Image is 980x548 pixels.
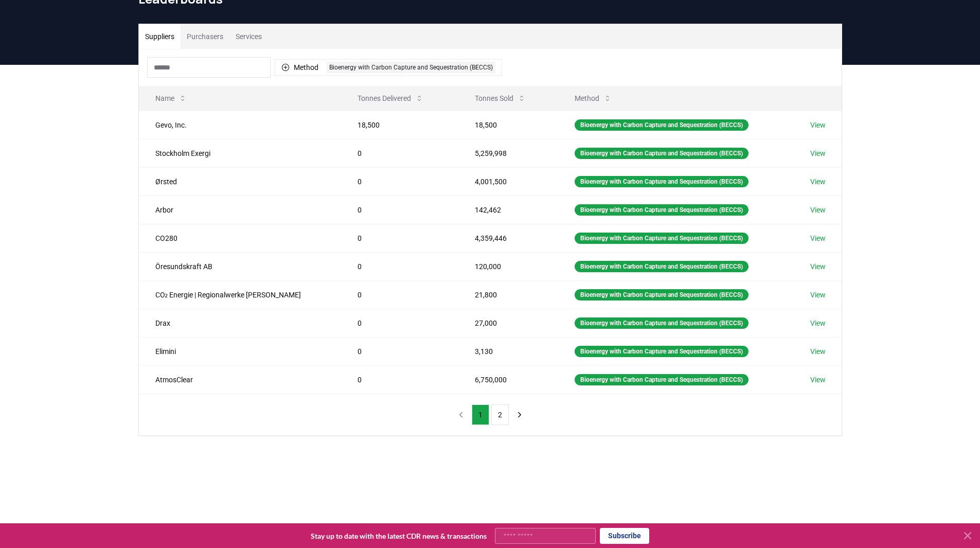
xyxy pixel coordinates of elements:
td: 21,800 [458,280,558,309]
td: 18,500 [341,111,458,139]
td: 0 [341,309,458,337]
td: CO₂ Energie | Regionalwerke [PERSON_NAME] [139,280,342,309]
td: 3,130 [458,337,558,365]
td: Elimini [139,337,342,365]
a: View [810,120,826,130]
td: Drax [139,309,342,337]
td: 0 [341,365,458,394]
td: Gevo, Inc. [139,111,342,139]
td: 4,001,500 [458,167,558,196]
a: View [810,318,826,328]
button: 1 [472,404,489,425]
div: Bioenergy with Carbon Capture and Sequestration (BECCS) [575,233,749,244]
button: Tonnes Sold [467,88,534,109]
td: Stockholm Exergi [139,139,342,167]
td: Arbor [139,196,342,224]
td: 18,500 [458,111,558,139]
td: 4,359,446 [458,224,558,252]
a: View [810,176,826,187]
div: Bioenergy with Carbon Capture and Sequestration (BECCS) [575,119,749,131]
button: next page [511,404,528,425]
div: Bioenergy with Carbon Capture and Sequestration (BECCS) [575,374,749,385]
div: Bioenergy with Carbon Capture and Sequestration (BECCS) [575,346,749,357]
td: 27,000 [458,309,558,337]
td: 0 [341,252,458,280]
button: Method [566,88,620,109]
button: Purchasers [181,24,229,49]
button: Suppliers [139,24,181,49]
td: 0 [341,167,458,196]
div: Bioenergy with Carbon Capture and Sequestration (BECCS) [575,148,749,159]
div: Bioenergy with Carbon Capture and Sequestration (BECCS) [327,62,495,73]
td: 6,750,000 [458,365,558,394]
td: 0 [341,224,458,252]
a: View [810,233,826,243]
a: View [810,346,826,357]
div: Bioenergy with Carbon Capture and Sequestration (BECCS) [575,176,749,187]
div: Bioenergy with Carbon Capture and Sequestration (BECCS) [575,289,749,300]
td: 120,000 [458,252,558,280]
td: 0 [341,280,458,309]
a: View [810,148,826,158]
a: View [810,205,826,215]
td: Öresundskraft AB [139,252,342,280]
button: MethodBioenergy with Carbon Capture and Sequestration (BECCS) [275,59,502,76]
a: View [810,375,826,385]
div: Bioenergy with Carbon Capture and Sequestration (BECCS) [575,261,749,272]
a: View [810,290,826,300]
button: 2 [491,404,509,425]
td: CO280 [139,224,342,252]
td: 0 [341,337,458,365]
div: Bioenergy with Carbon Capture and Sequestration (BECCS) [575,317,749,329]
button: Tonnes Delivered [349,88,432,109]
div: Bioenergy with Carbon Capture and Sequestration (BECCS) [575,204,749,216]
td: 142,462 [458,196,558,224]
button: Name [147,88,195,109]
td: 0 [341,196,458,224]
a: View [810,261,826,272]
td: AtmosClear [139,365,342,394]
td: Ørsted [139,167,342,196]
button: Services [229,24,268,49]
td: 0 [341,139,458,167]
td: 5,259,998 [458,139,558,167]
